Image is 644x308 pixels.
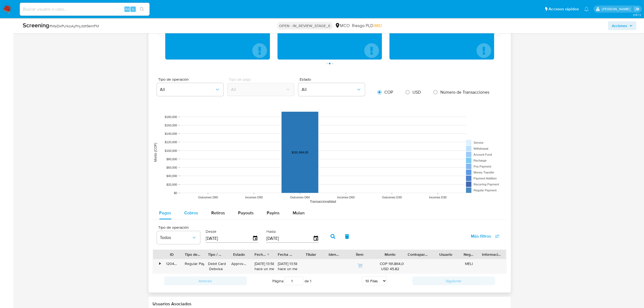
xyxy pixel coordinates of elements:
p: OPEN - IN_REVIEW_STAGE_II [277,22,333,30]
span: 3.157.2 [633,13,641,17]
span: # MsiDkPUlkoAyfmjJbtt9emFM [49,23,99,29]
span: MID [375,22,382,29]
span: Alt [125,6,129,12]
div: MCO [335,23,350,29]
span: Accesos rápidos [549,6,579,12]
input: Buscar usuario o caso... [20,6,150,13]
a: Salir [634,6,640,12]
span: Riesgo PLD: [352,23,382,29]
button: Acciones [608,21,636,30]
button: search-icon [136,5,147,13]
p: juan.montanobonaga@mercadolibre.com.co [602,6,632,12]
b: Screening [23,21,49,30]
a: Notificaciones [584,7,589,11]
span: s [132,6,134,12]
h2: Usuarios Asociados [153,301,507,307]
span: Acciones [612,21,627,30]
